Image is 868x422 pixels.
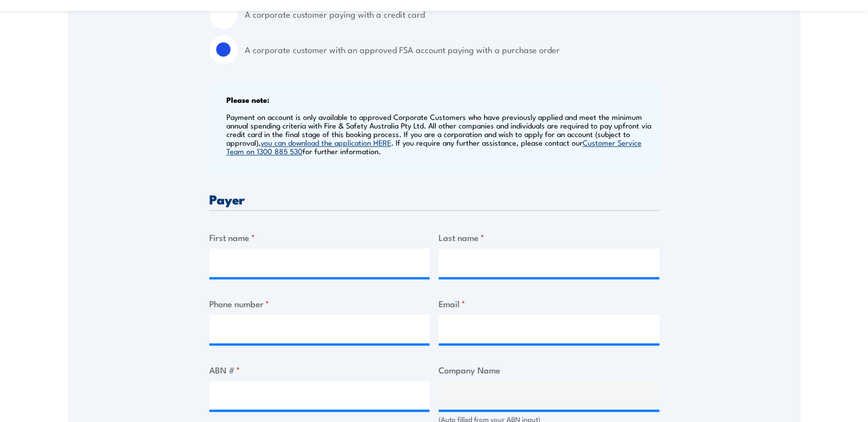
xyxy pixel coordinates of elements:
[439,363,659,376] label: Company Name
[209,297,430,310] label: Phone number
[261,137,391,147] a: you can download the application HERE
[439,297,659,310] label: Email
[439,231,659,244] label: Last name
[209,231,430,244] label: First name
[245,35,659,64] label: A corporate customer with an approved FSA account paying with a purchase order
[226,94,269,105] b: Please note:
[226,112,656,155] p: Payment on account is only available to approved Corporate Customers who have previously applied ...
[209,192,659,206] h3: Payer
[226,137,642,156] a: Customer Service Team on 1300 885 530
[209,363,430,376] label: ABN #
